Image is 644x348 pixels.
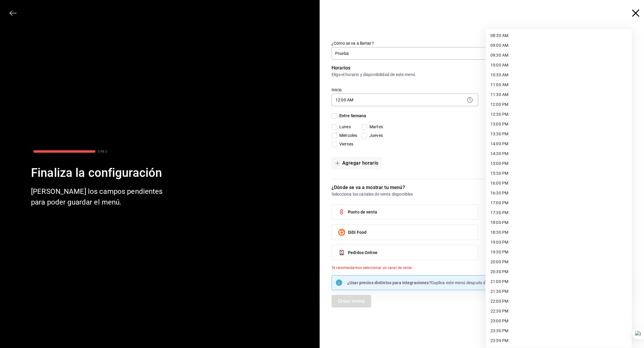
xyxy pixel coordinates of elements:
[486,168,632,178] li: 15:30 PM
[486,188,632,198] li: 16:30 PM
[486,296,632,306] li: 22:00 PM
[486,277,632,287] li: 21:00 PM
[486,178,632,188] li: 16:00 PM
[486,228,632,237] li: 18:30 PM
[486,129,632,139] li: 13:30 PM
[486,247,632,257] li: 19:30 PM
[486,316,632,326] li: 23:00 PM
[486,257,632,267] li: 20:00 PM
[486,149,632,159] li: 14:30 PM
[486,306,632,316] li: 22:30 PM
[486,218,632,228] li: 18:00 PM
[486,208,632,218] li: 17:30 PM
[486,70,632,80] li: 10:30 AM
[486,267,632,277] li: 20:30 PM
[486,326,632,336] li: 23:30 PM
[486,336,632,346] li: 23:59 PM
[486,100,632,109] li: 12:00 PM
[486,90,632,100] li: 11:30 AM
[486,287,632,296] li: 21:30 PM
[486,31,632,41] li: 08:30 AM
[486,159,632,168] li: 15:00 PM
[486,50,632,60] li: 09:30 AM
[486,109,632,119] li: 12:30 PM
[486,198,632,208] li: 17:00 PM
[486,237,632,247] li: 19:00 PM
[486,60,632,70] li: 10:00 AM
[486,80,632,90] li: 11:00 AM
[486,119,632,129] li: 13:00 PM
[486,41,632,50] li: 09:00 AM
[486,139,632,149] li: 14:00 PM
